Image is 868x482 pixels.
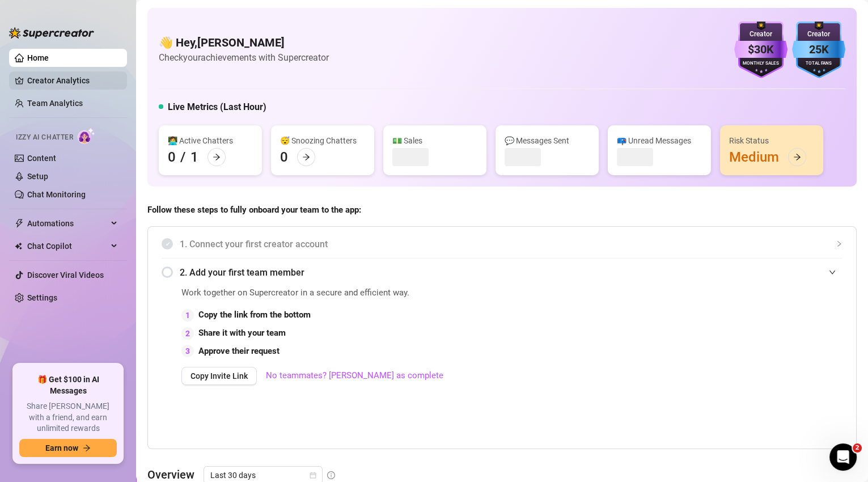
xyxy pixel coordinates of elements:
span: 🎁 Get $100 in AI Messages [19,374,117,396]
a: Discover Viral Videos [27,270,104,280]
a: No teammates? [PERSON_NAME] as complete [266,369,443,383]
a: Home [27,53,49,62]
span: Chat Copilot [27,237,108,255]
span: 2 [853,443,862,453]
img: AI Chatter [78,128,95,144]
strong: Share it with your team [198,328,286,338]
a: Chat Monitoring [27,190,86,199]
div: 1 [190,148,198,166]
iframe: Intercom live chat [829,443,857,471]
span: arrow-right [213,153,221,161]
div: 2. Add your first team member [162,259,842,286]
div: 📪 Unread Messages [617,134,702,147]
div: 25K [792,41,845,58]
span: arrow-right [83,444,91,452]
div: 💵 Sales [392,134,477,147]
span: Automations [27,214,108,232]
div: Monthly Sales [734,60,787,67]
iframe: Adding Team Members [616,286,842,432]
span: expanded [829,269,836,276]
div: Risk Status [729,134,814,147]
div: 💬 Messages Sent [505,134,590,147]
div: 3 [181,345,194,357]
span: collapsed [836,240,842,247]
a: Settings [27,293,57,302]
a: Content [27,154,56,163]
div: 1. Connect your first creator account [162,230,842,258]
h4: 👋 Hey, [PERSON_NAME] [159,35,329,50]
button: Copy Invite Link [181,367,257,385]
span: info-circle [327,471,335,479]
span: Izzy AI Chatter [16,132,73,143]
div: $30K [734,41,787,58]
button: Earn nowarrow-right [19,439,117,457]
img: logo-BBDzfeDw.svg [9,27,94,39]
strong: Approve their request [198,346,280,356]
div: 0 [280,148,288,166]
img: purple-badge-B9DA21FR.svg [734,22,787,78]
span: calendar [310,472,316,479]
span: arrow-right [302,153,310,161]
span: Share [PERSON_NAME] with a friend, and earn unlimited rewards [19,401,117,434]
div: Total Fans [792,60,845,67]
a: Team Analytics [27,99,83,108]
div: Creator [792,29,845,40]
img: Chat Copilot [15,242,22,250]
span: arrow-right [793,153,801,161]
a: Creator Analytics [27,71,118,90]
img: blue-badge-DgoSNQY1.svg [792,22,845,78]
article: Check your achievements with Supercreator [159,50,329,65]
span: Earn now [45,443,78,453]
strong: Follow these steps to fully onboard your team to the app: [147,205,361,215]
h5: Live Metrics (Last Hour) [168,100,266,114]
span: Work together on Supercreator in a secure and efficient way. [181,286,587,300]
span: thunderbolt [15,219,24,228]
a: Setup [27,172,48,181]
div: 👩‍💻 Active Chatters [168,134,253,147]
span: 1. Connect your first creator account [180,237,842,251]
strong: Copy the link from the bottom [198,310,311,320]
div: 0 [168,148,176,166]
div: 😴 Snoozing Chatters [280,134,365,147]
div: Creator [734,29,787,40]
span: 2. Add your first team member [180,265,842,280]
span: Copy Invite Link [190,371,248,380]
div: 2 [181,327,194,340]
div: 1 [181,309,194,322]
